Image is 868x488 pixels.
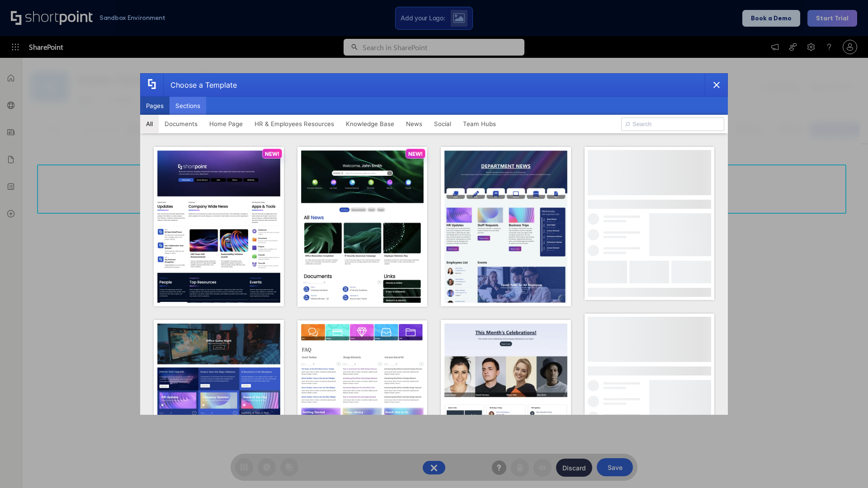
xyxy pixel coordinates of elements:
button: News [400,115,428,133]
p: NEW! [265,150,279,157]
div: template selector [140,73,728,415]
button: Home Page [203,115,249,133]
input: Search [621,117,724,131]
p: NEW! [408,150,423,157]
button: Sections [170,97,206,115]
div: Choose a Template [163,74,237,96]
button: Documents [159,115,203,133]
button: HR & Employees Resources [249,115,340,133]
button: Social [428,115,457,133]
button: Knowledge Base [340,115,400,133]
button: All [140,115,159,133]
button: Pages [140,97,170,115]
button: Team Hubs [457,115,502,133]
iframe: Chat Widget [823,445,868,488]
